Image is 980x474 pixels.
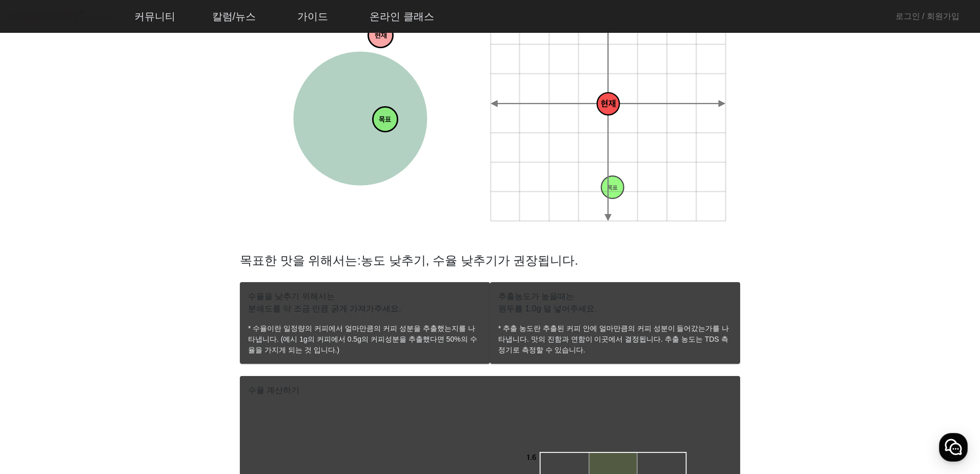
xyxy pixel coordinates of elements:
mat-card-title: 수율을 낮추기 위해서는 [248,290,335,303]
a: 로그인 / 회원가입 [895,10,959,23]
a: 가이드 [289,3,336,30]
span: 농도 낮추기, 수율 낮추기가 권장됩니다. [361,253,578,267]
img: logo [8,8,116,26]
span: 홈 [32,341,38,349]
p: 수율 계산하기 [248,384,732,397]
p: 분쇄도를 약 조금 만큼 굵게 가져가주세요. [248,303,482,315]
tspan: 1.6 [527,454,537,463]
p: * 추출 농도란 추출된 커피 안에 얼마만큼의 커피 성분이 들어갔는가를 나타냅니다. 맛의 진함과 연함이 이곳에서 결정됩니다. 추출 농도는 TDS 측정기로 측정할 수 있습니다. [498,323,732,355]
span: 대화 [94,341,106,349]
a: 커뮤니티 [126,3,183,30]
p: * 수율이란 일정량의 커피에서 얼마만큼의 커피 성분을 추출했는지를 나타냅니다. (예시 1g의 커피에서 0.5g의 커피성분을 추출했다면 50%의 수율을 가지게 되는 것 입니다.) [248,323,482,355]
a: 설정 [132,325,197,351]
a: 대화 [68,325,132,351]
a: 홈 [3,325,68,351]
h2: 목표한 맛을 위해서는: [240,251,740,270]
a: 칼럼/뉴스 [204,3,264,30]
tspan: 현재 [601,99,616,109]
tspan: 목표 [379,116,391,125]
a: 온라인 클래스 [361,3,442,30]
tspan: 현재 [375,32,387,41]
p: 원두를 1.0g 덜 넣어주세요. [498,303,732,315]
mat-card-title: 추출농도가 높을때는 [498,290,574,303]
span: 설정 [158,341,171,349]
